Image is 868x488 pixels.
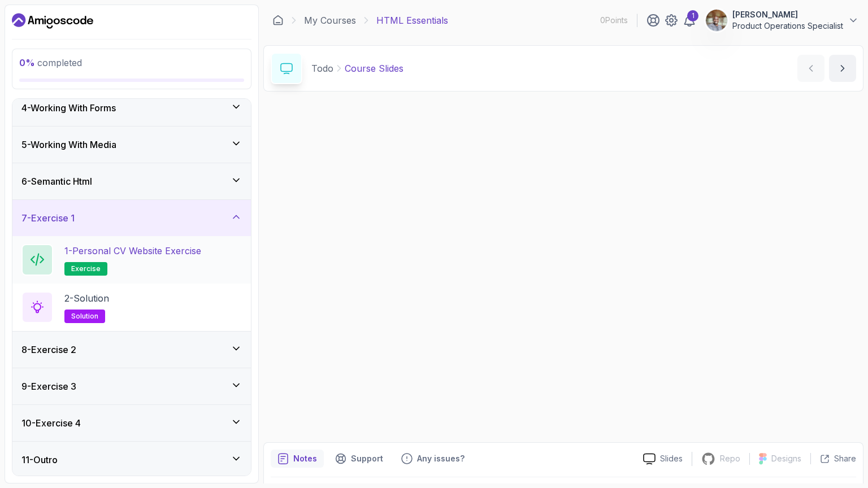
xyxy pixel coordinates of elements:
h3: 8 - Exercise 2 [21,343,76,356]
h3: 11 - Outro [21,453,58,467]
h3: 4 - Working With Forms [21,101,116,115]
p: 2 - Solution [64,291,109,305]
p: 1 - Personal CV Website Exercise [64,244,201,258]
button: Support button [328,450,390,468]
span: 0 % [19,57,35,68]
p: [PERSON_NAME] [732,9,843,20]
span: completed [19,57,82,68]
p: Designs [771,453,801,464]
span: exercise [71,264,101,273]
button: user profile image[PERSON_NAME]Product Operations Specialist [705,9,859,32]
button: 2-Solutionsolution [21,291,242,323]
a: My Courses [304,14,356,27]
button: 7-Exercise 1 [12,200,251,236]
p: Todo [311,62,333,75]
p: 0 Points [600,15,628,26]
button: Feedback button [394,450,471,468]
h3: 10 - Exercise 4 [21,416,81,430]
h3: 7 - Exercise 1 [21,211,75,225]
div: 1 [687,10,698,21]
p: HTML Essentials [376,14,448,27]
p: Notes [293,453,317,464]
p: Support [351,453,383,464]
button: 4-Working With Forms [12,90,251,126]
button: Share [810,453,856,464]
img: user profile image [706,10,727,31]
button: next content [829,55,856,82]
a: Dashboard [12,12,93,30]
button: 5-Working With Media [12,127,251,163]
a: 1 [683,14,696,27]
p: Slides [660,453,683,464]
p: Any issues? [417,453,465,464]
p: Product Operations Specialist [732,20,843,32]
p: Repo [720,453,740,464]
button: 8-Exercise 2 [12,332,251,368]
h3: 5 - Working With Media [21,138,116,151]
p: Share [834,453,856,464]
button: 6-Semantic Html [12,163,251,199]
span: solution [71,312,98,321]
h3: 6 - Semantic Html [21,175,92,188]
button: 10-Exercise 4 [12,405,251,441]
button: 11-Outro [12,442,251,478]
a: Dashboard [272,15,284,26]
p: Course Slides [345,62,403,75]
button: 1-Personal CV Website Exerciseexercise [21,244,242,276]
button: notes button [271,450,324,468]
h3: 9 - Exercise 3 [21,380,76,393]
a: Slides [634,453,692,465]
button: previous content [797,55,824,82]
button: 9-Exercise 3 [12,368,251,404]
